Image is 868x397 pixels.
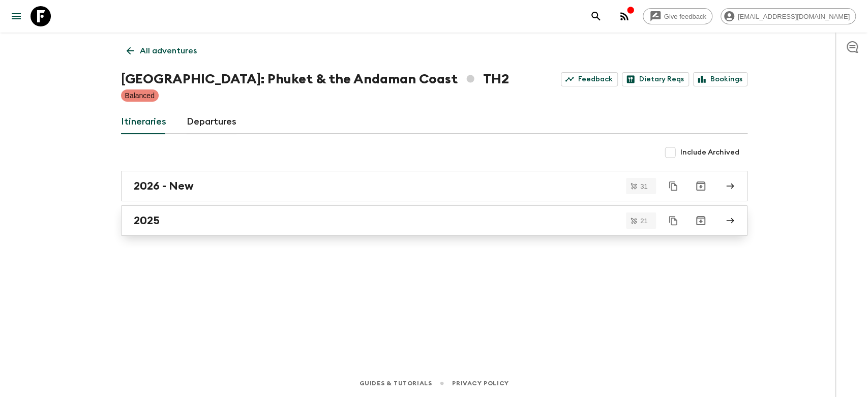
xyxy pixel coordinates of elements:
[121,41,202,61] a: All adventures
[121,171,747,201] a: 2026 - New
[134,179,194,193] h2: 2026 - New
[121,69,509,89] h1: [GEOGRAPHIC_DATA]: Phuket & the Andaman Coast TH2
[732,13,855,20] span: [EMAIL_ADDRESS][DOMAIN_NAME]
[187,110,236,134] a: Departures
[691,210,711,231] button: Archive
[140,45,197,57] p: All adventures
[121,110,166,134] a: Itineraries
[693,72,747,86] a: Bookings
[134,214,160,227] h2: 2025
[359,378,432,389] a: Guides & Tutorials
[452,378,508,389] a: Privacy Policy
[634,183,653,190] span: 31
[6,6,26,26] button: menu
[664,177,682,195] button: Duplicate
[643,8,712,24] a: Give feedback
[586,6,606,26] button: search adventures
[125,90,155,101] p: Balanced
[622,72,689,86] a: Dietary Reqs
[721,8,856,24] div: [EMAIL_ADDRESS][DOMAIN_NAME]
[659,13,712,20] span: Give feedback
[664,211,682,230] button: Duplicate
[680,147,739,158] span: Include Archived
[121,205,747,236] a: 2025
[634,218,653,224] span: 21
[691,176,711,196] button: Archive
[561,72,618,86] a: Feedback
